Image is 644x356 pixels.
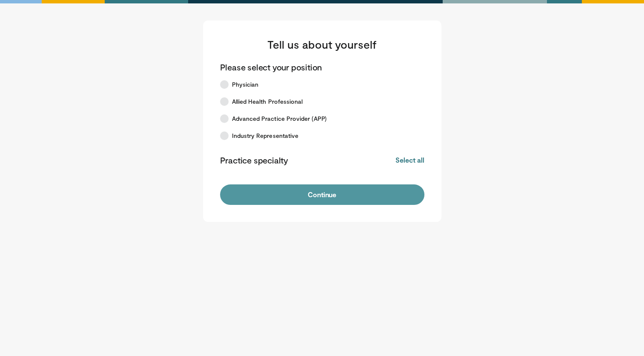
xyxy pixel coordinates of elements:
button: Select all [395,155,424,165]
span: Advanced Practice Provider (APP) [232,114,326,123]
span: Physician [232,80,259,89]
p: Practice specialty [220,155,288,166]
button: Continue [220,184,424,205]
h3: Tell us about yourself [220,38,424,51]
span: Allied Health Professional [232,97,303,106]
p: Please select your position [220,61,322,73]
span: Industry Representative [232,131,299,140]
